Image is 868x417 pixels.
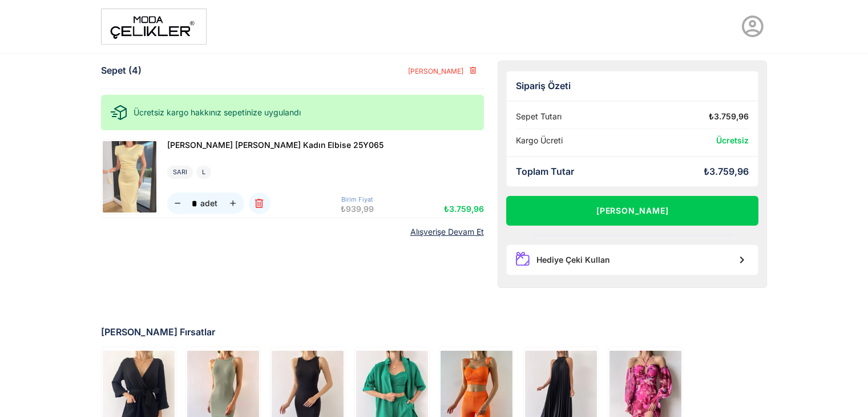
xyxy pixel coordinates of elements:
[516,136,563,146] div: Kargo Ücreti
[716,135,749,145] span: Ücretsiz
[189,193,200,214] input: adet
[709,112,749,122] div: ₺3.759,96
[536,255,610,265] div: Hediye Çeki Kullan
[167,139,383,152] a: [PERSON_NAME] [PERSON_NAME] Kadın Elbise 25Y065
[200,199,217,207] div: adet
[103,141,156,212] img: Yuvarlak Yaka Drapeli Jesep Sarı Kadın Elbise 25Y065
[516,166,574,177] div: Toplam Tutar
[704,166,749,177] div: ₺3.759,96
[341,196,374,203] div: Birim Fiyat
[341,204,374,214] span: ₺939,99
[167,166,193,179] div: SARI
[506,196,759,226] button: [PERSON_NAME]
[398,61,483,81] button: [PERSON_NAME]
[101,327,768,338] div: [PERSON_NAME] Fırsatlar
[167,140,383,150] span: [PERSON_NAME] [PERSON_NAME] Kadın Elbise 25Y065
[444,204,484,214] span: ₺3.759,96
[101,9,207,45] img: moda%20-1.png
[516,81,749,91] div: Sipariş Özeti
[101,95,484,130] div: Ücretsiz kargo hakkınız sepetinize uygulandı
[516,112,562,122] div: Sepet Tutarı
[196,166,211,179] div: L
[407,67,463,75] span: [PERSON_NAME]
[101,65,142,76] div: Sepet (4)
[410,227,484,237] a: Alışverişe Devam Et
